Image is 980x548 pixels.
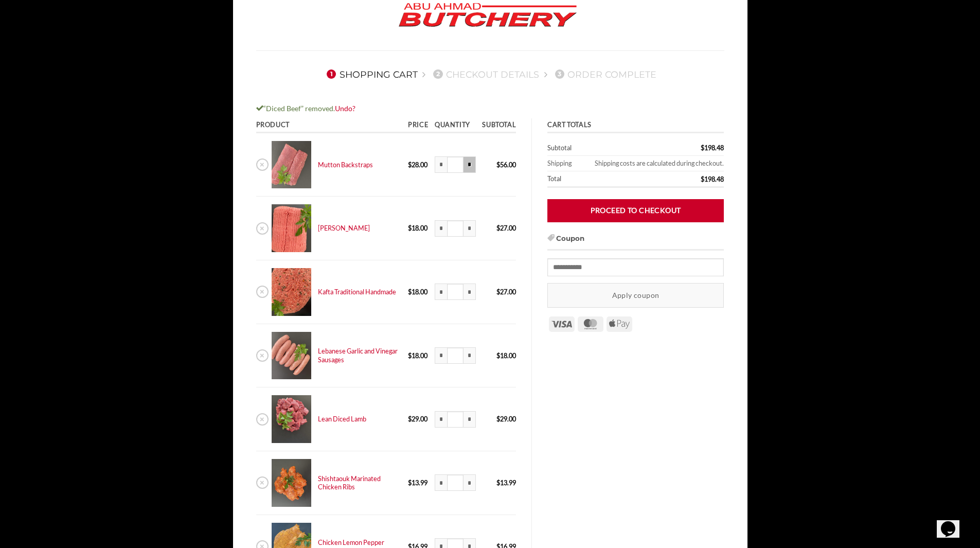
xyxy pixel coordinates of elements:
span: $ [496,288,500,296]
a: Remove Lebanese Garlic and Vinegar Sausages from cart [256,349,269,362]
bdi: 18.00 [408,351,427,360]
a: Remove Lean Diced Lamb from cart [256,413,269,426]
bdi: 198.48 [701,174,724,183]
span: $ [408,288,412,296]
a: Remove Kibbeh Mince from cart [256,222,269,235]
span: 2 [433,69,442,79]
img: Cart [272,141,311,189]
a: Proceed to checkout [547,199,724,222]
span: $ [496,351,500,360]
div: “Diced Beef” removed. [256,103,724,115]
bdi: 29.00 [408,415,427,423]
img: Cart [272,268,311,316]
span: $ [408,479,412,487]
span: $ [408,351,412,360]
a: Mutton Backstraps [318,161,373,169]
bdi: 27.00 [496,224,516,232]
th: Product [256,118,405,133]
span: $ [701,174,704,183]
th: Quantity [432,118,479,133]
th: Shipping [547,156,578,171]
a: [PERSON_NAME] [318,224,370,232]
bdi: 18.00 [408,288,427,296]
a: Lean Diced Lamb [318,415,366,423]
a: Lebanese Garlic and Vinegar Sausages [318,347,398,363]
bdi: 56.00 [496,161,516,169]
th: Subtotal [479,118,516,133]
img: Cart [272,459,311,507]
bdi: 29.00 [496,415,516,423]
bdi: 198.48 [701,144,724,152]
bdi: 18.00 [408,224,427,232]
bdi: 28.00 [408,161,427,169]
iframe: chat widget [937,507,970,538]
nav: Checkout steps [256,61,724,87]
a: Remove Mutton Backstraps from cart [256,158,269,171]
th: Cart totals [547,118,724,133]
img: Cart [272,332,311,380]
a: 2Checkout details [430,69,539,80]
a: Kafta Traditional Handmade [318,288,396,296]
span: $ [496,415,500,423]
a: Remove Shishtaouk Marinated Chicken Ribs from cart [256,476,269,489]
a: Remove Kafta Traditional Handmade from cart [256,286,269,298]
button: Apply coupon [547,283,724,307]
th: Price [405,118,432,133]
bdi: 13.99 [496,479,516,487]
span: $ [701,144,704,152]
th: Total [547,171,637,188]
span: $ [408,415,412,423]
span: $ [496,224,500,232]
bdi: 18.00 [496,351,516,360]
a: Undo? [335,104,355,113]
span: $ [496,479,500,487]
th: Subtotal [547,140,637,156]
span: $ [408,224,412,232]
span: 1 [327,69,336,79]
bdi: 27.00 [496,288,516,296]
span: $ [408,161,412,169]
div: Payment icons [547,314,634,332]
img: Cart [272,204,311,252]
bdi: 13.99 [408,479,427,487]
td: Shipping costs are calculated during checkout. [578,156,724,171]
span: $ [496,161,500,169]
a: Shishtaouk Marinated Chicken Ribs [318,474,381,491]
a: 1Shopping Cart [324,69,418,80]
img: Cart [272,395,311,443]
h3: Coupon [547,233,724,251]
